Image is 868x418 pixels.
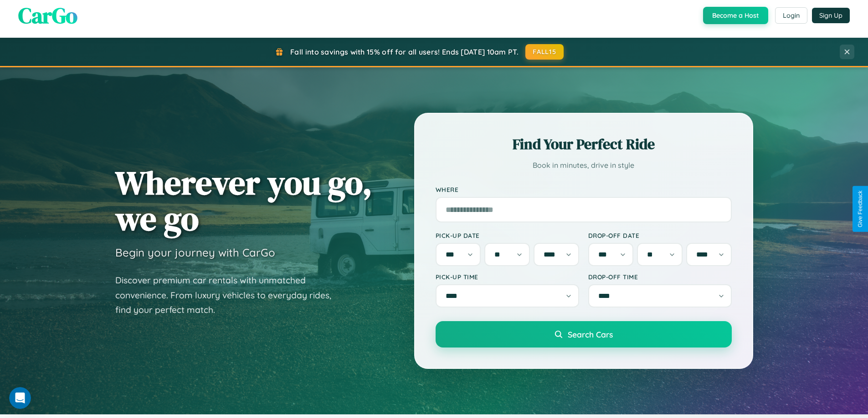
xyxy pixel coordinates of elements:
h3: Begin your journey with CarGo [115,246,275,259]
span: CarGo [18,0,77,30]
div: Give Feedback [857,191,863,227]
button: Login [775,7,807,24]
h2: Find Your Perfect Ride [436,134,732,154]
p: Book in minutes, drive in style [436,159,732,172]
iframe: Intercom live chat [9,387,31,409]
span: Search Cars [568,329,613,339]
label: Pick-up Date [436,232,579,239]
label: Where [436,186,732,193]
h1: Wherever you go, we go [115,165,372,237]
label: Drop-off Date [588,232,732,239]
button: Search Cars [436,321,732,347]
button: FALL15 [525,44,564,60]
p: Discover premium car rentals with unmatched convenience. From luxury vehicles to everyday rides, ... [115,273,343,317]
label: Drop-off Time [588,273,732,281]
span: Fall into savings with 15% off for all users! Ends [DATE] 10am PT. [290,47,519,56]
button: Sign Up [812,8,850,23]
label: Pick-up Time [436,273,579,281]
button: Become a Host [703,7,768,24]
